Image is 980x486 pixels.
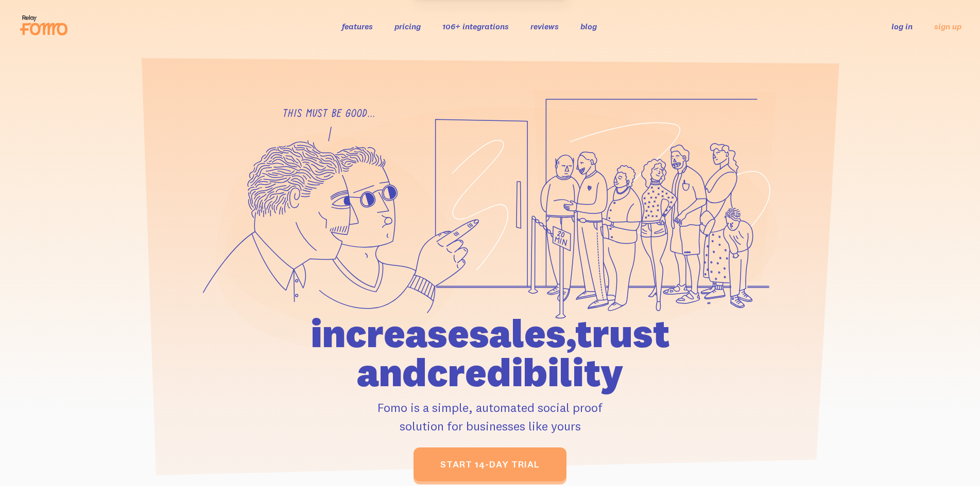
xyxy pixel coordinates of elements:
[442,21,509,31] a: 106+ integrations
[394,21,421,31] a: pricing
[580,21,597,31] a: blog
[252,314,729,392] h1: increase sales, trust and credibility
[342,21,373,31] a: features
[934,21,961,32] a: sign up
[414,447,566,481] a: start 14-day trial
[252,398,729,435] p: Fomo is a simple, automated social proof solution for businesses like yours
[891,21,913,31] a: log in
[530,21,559,31] a: reviews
